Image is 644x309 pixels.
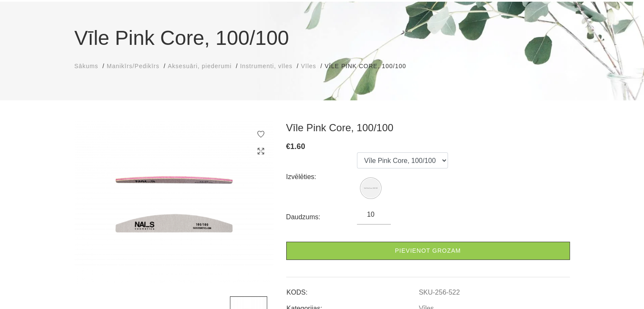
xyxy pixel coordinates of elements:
h1: Vīle Pink Core, 100/100 [75,23,570,53]
a: Vīles [301,62,316,71]
li: Vīle Pink Core, 100/100 [325,62,415,71]
a: SKU-256-522 [419,289,460,296]
a: Pievienot grozam [286,242,570,260]
span: Aksesuāri, piederumi [168,63,232,69]
div: Izvēlēties: [286,170,357,184]
td: KODS: [286,281,419,298]
span: Sākums [75,63,99,69]
img: Vīle Pink Core, 100/100 [361,179,380,198]
span: Instrumenti, vīles [240,63,293,69]
a: Sākums [75,62,99,71]
a: Aksesuāri, piederumi [168,62,232,71]
div: Daudzums: [286,210,357,224]
a: Manikīrs/Pedikīrs [107,62,159,71]
span: Vīles [301,63,316,69]
span: 1.60 [290,142,305,151]
h3: Vīle Pink Core, 100/100 [286,121,570,134]
span: Manikīrs/Pedikīrs [107,63,159,69]
a: Instrumenti, vīles [240,62,293,71]
img: ... [75,121,274,284]
span: € [286,142,290,151]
